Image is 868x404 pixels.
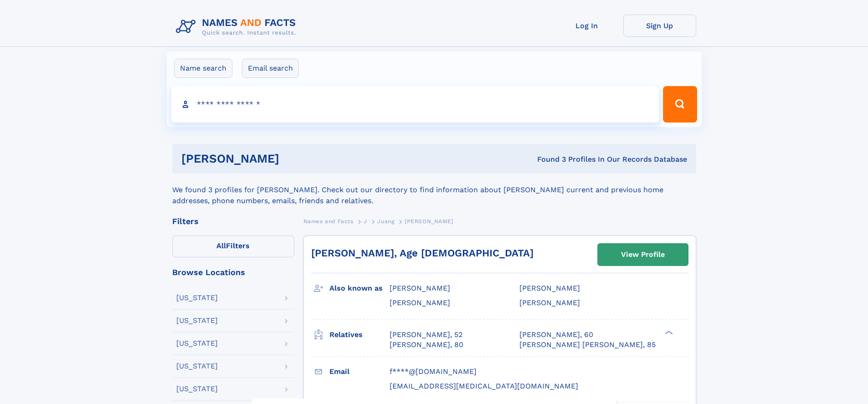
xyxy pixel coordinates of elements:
[377,218,394,225] span: Juang
[172,15,303,39] img: Logo Names and Facts
[176,294,218,302] div: [US_STATE]
[172,217,294,225] div: Filters
[329,327,390,343] h3: Relatives
[621,244,665,265] div: View Profile
[172,174,696,206] div: We found 3 profiles for [PERSON_NAME]. Check out our directory to find information about [PERSON_...
[181,153,408,164] h1: [PERSON_NAME]
[364,218,367,225] span: J
[311,247,534,259] a: [PERSON_NAME], Age [DEMOGRAPHIC_DATA]
[176,385,218,393] div: [US_STATE]
[623,15,696,37] a: Sign Up
[390,330,462,340] a: [PERSON_NAME], 52
[242,59,299,78] label: Email search
[390,284,450,292] span: [PERSON_NAME]
[519,284,580,292] span: [PERSON_NAME]
[329,364,390,379] h3: Email
[172,268,294,276] div: Browse Locations
[176,317,218,324] div: [US_STATE]
[176,363,218,370] div: [US_STATE]
[377,215,394,227] a: Juang
[519,330,593,340] a: [PERSON_NAME], 60
[408,154,687,164] div: Found 3 Profiles In Our Records Database
[550,15,623,37] a: Log In
[405,218,453,225] span: [PERSON_NAME]
[364,215,367,227] a: J
[390,340,463,350] a: [PERSON_NAME], 80
[663,86,697,123] button: Search Button
[303,215,354,227] a: Names and Facts
[329,281,390,296] h3: Also known as
[174,59,232,78] label: Name search
[598,244,688,266] a: View Profile
[171,86,659,123] input: search input
[390,382,578,390] span: [EMAIL_ADDRESS][MEDICAL_DATA][DOMAIN_NAME]
[216,241,226,250] span: All
[172,235,294,257] label: Filters
[519,298,580,307] span: [PERSON_NAME]
[176,340,218,347] div: [US_STATE]
[663,329,673,335] div: ❯
[519,340,656,350] a: [PERSON_NAME] [PERSON_NAME], 85
[390,298,450,307] span: [PERSON_NAME]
